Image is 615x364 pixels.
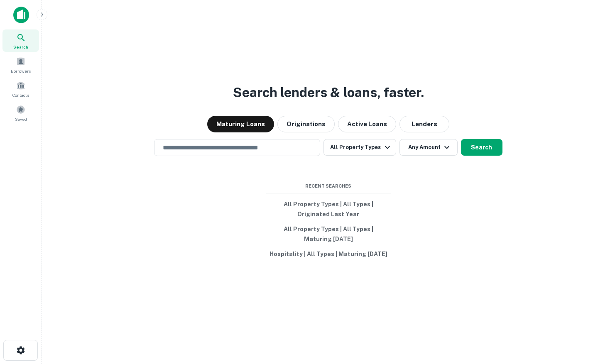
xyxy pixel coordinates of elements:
iframe: Chat Widget [573,298,615,337]
span: Saved [15,116,27,122]
button: All Property Types | All Types | Maturing [DATE] [266,222,391,247]
a: Search [2,29,39,52]
button: All Property Types [323,139,396,156]
span: Borrowers [11,68,31,74]
button: Any Amount [399,139,458,156]
a: Borrowers [2,54,39,76]
button: Hospitality | All Types | Maturing [DATE] [266,247,391,261]
a: Contacts [2,78,39,100]
img: capitalize-icon.png [13,7,29,23]
span: Recent Searches [266,183,391,190]
button: Originations [277,116,335,132]
button: Maturing Loans [207,116,274,132]
a: Saved [2,102,39,124]
span: Search [13,44,28,50]
button: Lenders [399,116,449,132]
span: Contacts [12,92,29,98]
button: Search [461,139,502,156]
h3: Search lenders & loans, faster. [233,83,424,103]
button: Active Loans [338,116,396,132]
button: All Property Types | All Types | Originated Last Year [266,197,391,222]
